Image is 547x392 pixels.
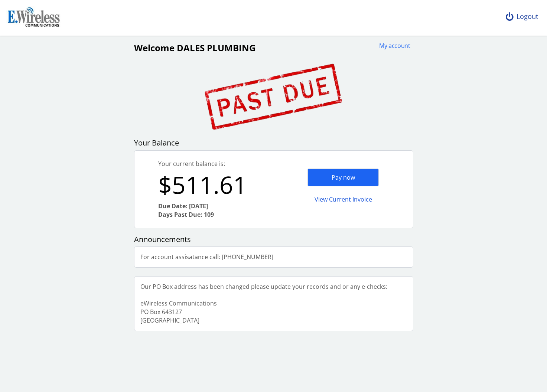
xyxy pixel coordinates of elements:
[177,42,255,54] span: DALES PLUMBING
[158,202,274,219] div: Due Date: [DATE] Days Past Due: 109
[134,277,393,331] div: Our PO Box address has been changed please update your records and or any e-checks: eWireless Com...
[158,160,274,168] div: Your current balance is:
[134,138,179,148] span: Your Balance
[134,247,279,267] div: For account assisatance call: [PHONE_NUMBER]
[134,234,191,244] span: Announcements
[134,42,175,54] span: Welcome
[307,169,379,187] div: Pay now
[307,191,379,208] div: View Current Invoice
[375,42,410,50] div: My account
[158,168,274,202] div: $511.61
